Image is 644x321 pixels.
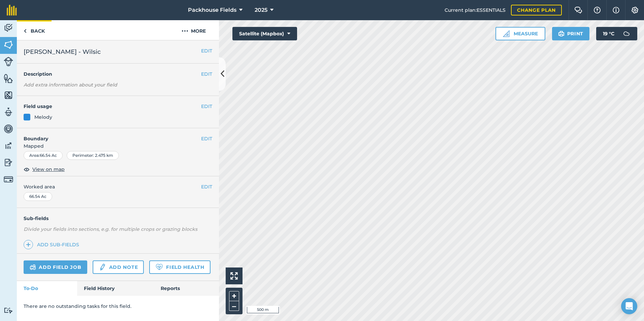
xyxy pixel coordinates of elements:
[17,128,201,142] h4: Boundary
[24,165,30,173] img: svg+xml;base64,PHN2ZyB4bWxucz0iaHR0cDovL3d3dy53My5vcmcvMjAwMC9zdmciIHdpZHRoPSIxOCIgaGVpZ2h0PSIyNC...
[4,307,13,314] img: svg+xml;base64,PD94bWwgdmVyc2lvbj0iMS4wIiBlbmNvZGluZz0idXRmLTgiPz4KPCEtLSBHZW5lcmF0b3I6IEFkb2JlIE...
[4,141,13,151] img: svg+xml;base64,PD94bWwgdmVyc2lvbj0iMS4wIiBlbmNvZGluZz0idXRmLTgiPz4KPCEtLSBHZW5lcmF0b3I6IEFkb2JlIE...
[188,6,236,14] span: Packhouse Fields
[24,151,63,160] div: Area : 66.54 Ac
[4,107,13,117] img: svg+xml;base64,PD94bWwgdmVyc2lvbj0iMS4wIiBlbmNvZGluZz0idXRmLTgiPz4KPCEtLSBHZW5lcmF0b3I6IEFkb2JlIE...
[17,142,219,150] span: Mapped
[24,47,101,57] span: [PERSON_NAME] - Wilsic
[558,30,565,38] img: svg+xml;base64,PHN2ZyB4bWxucz0iaHR0cDovL3d3dy53My5vcmcvMjAwMC9zdmciIHdpZHRoPSIxOSIgaGVpZ2h0PSIyNC...
[4,90,13,100] img: svg+xml;base64,PHN2ZyB4bWxucz0iaHR0cDovL3d3dy53My5vcmcvMjAwMC9zdmciIHdpZHRoPSI1NiIgaGVpZ2h0PSI2MC...
[445,6,506,14] span: Current plan : ESSENTIALS
[24,240,82,249] a: Add sub-fields
[4,73,13,83] img: svg+xml;base64,PHN2ZyB4bWxucz0iaHR0cDovL3d3dy53My5vcmcvMjAwMC9zdmciIHdpZHRoPSI1NiIgaGVpZ2h0PSI2MC...
[24,27,27,35] img: svg+xml;base64,PHN2ZyB4bWxucz0iaHR0cDovL3d3dy53My5vcmcvMjAwMC9zdmciIHdpZHRoPSI5IiBoZWlnaHQ9IjI0Ii...
[4,23,13,33] img: svg+xml;base64,PD94bWwgdmVyc2lvbj0iMS4wIiBlbmNvZGluZz0idXRmLTgiPz4KPCEtLSBHZW5lcmF0b3I6IEFkb2JlIE...
[201,183,212,190] button: EDIT
[631,7,639,13] img: A cog icon
[77,281,154,296] a: Field History
[495,27,545,40] button: Measure
[613,6,619,14] img: svg+xml;base64,PHN2ZyB4bWxucz0iaHR0cDovL3d3dy53My5vcmcvMjAwMC9zdmciIHdpZHRoPSIxNyIgaGVpZ2h0PSIxNy...
[593,7,601,13] img: A question mark icon
[503,30,510,37] img: Ruler icon
[30,263,36,271] img: svg+xml;base64,PD94bWwgdmVyc2lvbj0iMS4wIiBlbmNvZGluZz0idXRmLTgiPz4KPCEtLSBHZW5lcmF0b3I6IEFkb2JlIE...
[168,20,219,40] button: More
[149,260,210,274] a: Field Health
[182,27,188,35] img: svg+xml;base64,PHN2ZyB4bWxucz0iaHR0cDovL3d3dy53My5vcmcvMjAwMC9zdmciIHdpZHRoPSIyMCIgaGVpZ2h0PSIyNC...
[574,7,582,13] img: Two speech bubbles overlapping with the left bubble in the forefront
[17,281,77,296] a: To-Do
[4,40,13,50] img: svg+xml;base64,PHN2ZyB4bWxucz0iaHR0cDovL3d3dy53My5vcmcvMjAwMC9zdmciIHdpZHRoPSI1NiIgaGVpZ2h0PSI2MC...
[24,70,212,78] h4: Description
[24,260,87,274] a: Add field job
[603,27,614,40] span: 19 ° C
[34,113,52,121] div: Melody
[17,20,52,40] a: Back
[24,165,65,173] button: View on map
[99,263,106,271] img: svg+xml;base64,PD94bWwgdmVyc2lvbj0iMS4wIiBlbmNvZGluZz0idXRmLTgiPz4KPCEtLSBHZW5lcmF0b3I6IEFkb2JlIE...
[4,124,13,134] img: svg+xml;base64,PD94bWwgdmVyc2lvbj0iMS4wIiBlbmNvZGluZz0idXRmLTgiPz4KPCEtLSBHZW5lcmF0b3I6IEFkb2JlIE...
[620,27,633,40] img: svg+xml;base64,PD94bWwgdmVyc2lvbj0iMS4wIiBlbmNvZGluZz0idXRmLTgiPz4KPCEtLSBHZW5lcmF0b3I6IEFkb2JlIE...
[229,291,239,301] button: +
[24,183,212,190] span: Worked area
[201,47,212,55] button: EDIT
[621,298,637,314] div: Open Intercom Messenger
[552,27,590,40] button: Print
[4,157,13,168] img: svg+xml;base64,PD94bWwgdmVyc2lvbj0iMS4wIiBlbmNvZGluZz0idXRmLTgiPz4KPCEtLSBHZW5lcmF0b3I6IEFkb2JlIE...
[26,241,31,249] img: svg+xml;base64,PHN2ZyB4bWxucz0iaHR0cDovL3d3dy53My5vcmcvMjAwMC9zdmciIHdpZHRoPSIxNCIgaGVpZ2h0PSIyNC...
[154,281,219,296] a: Reports
[4,175,13,184] img: svg+xml;base64,PD94bWwgdmVyc2lvbj0iMS4wIiBlbmNvZGluZz0idXRmLTgiPz4KPCEtLSBHZW5lcmF0b3I6IEFkb2JlIE...
[596,27,637,40] button: 19 °C
[24,302,212,310] p: There are no outstanding tasks for this field.
[17,215,219,222] h4: Sub-fields
[7,5,17,15] img: fieldmargin Logo
[93,260,144,274] a: Add note
[232,27,297,40] button: Satellite (Mapbox)
[201,135,212,142] button: EDIT
[230,272,238,280] img: Four arrows, one pointing top left, one top right, one bottom right and the last bottom left
[255,6,267,14] span: 2025
[24,103,201,110] h4: Field usage
[229,301,239,311] button: –
[201,103,212,110] button: EDIT
[67,151,119,160] div: Perimeter : 2.475 km
[511,5,562,15] a: Change plan
[24,192,52,201] div: 66.54 Ac
[4,57,13,66] img: svg+xml;base64,PD94bWwgdmVyc2lvbj0iMS4wIiBlbmNvZGluZz0idXRmLTgiPz4KPCEtLSBHZW5lcmF0b3I6IEFkb2JlIE...
[201,70,212,78] button: EDIT
[24,226,197,232] em: Divide your fields into sections, e.g. for multiple crops or grazing blocks
[24,82,117,88] em: Add extra information about your field
[32,166,65,173] span: View on map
